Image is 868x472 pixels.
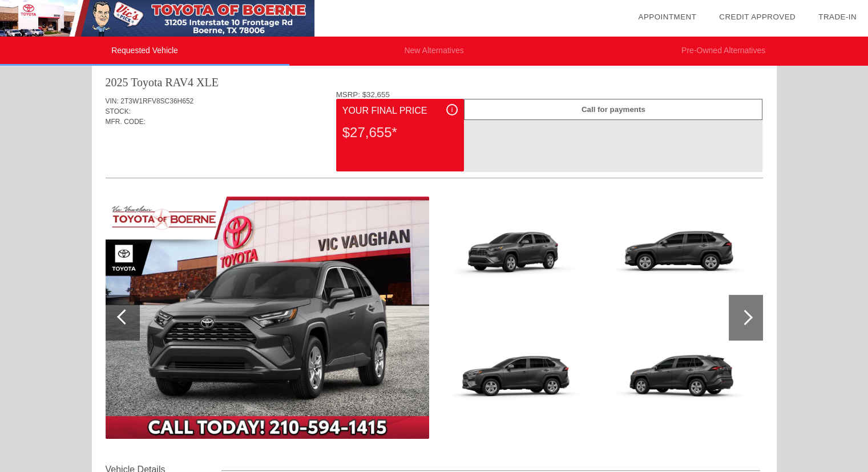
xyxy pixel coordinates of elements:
[336,90,763,99] div: MSRP: $32,655
[106,144,763,162] div: Quoted on [DATE] 1:51:12 PM
[106,107,131,115] span: STOCK:
[120,97,193,105] span: 2T3W1RFV8SC36H652
[106,74,194,90] div: 2025 Toyota RAV4
[438,321,595,439] img: 3.jpg
[196,74,219,90] div: XLE
[719,13,796,21] a: Credit Approved
[106,197,429,439] img: 1.jpg
[438,197,595,314] img: 2.jpg
[289,37,579,66] li: New Alternatives
[342,118,458,147] div: $27,655*
[638,13,696,21] a: Appointment
[818,13,857,21] a: Trade-In
[464,99,762,120] div: Call for payments
[106,118,146,126] span: MFR. CODE:
[600,197,757,314] img: 4.jpg
[579,37,868,66] li: Pre-Owned Alternatives
[451,106,453,114] span: i
[600,321,757,439] img: 5.jpg
[342,104,458,118] div: Your Final Price
[106,97,119,105] span: VIN:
